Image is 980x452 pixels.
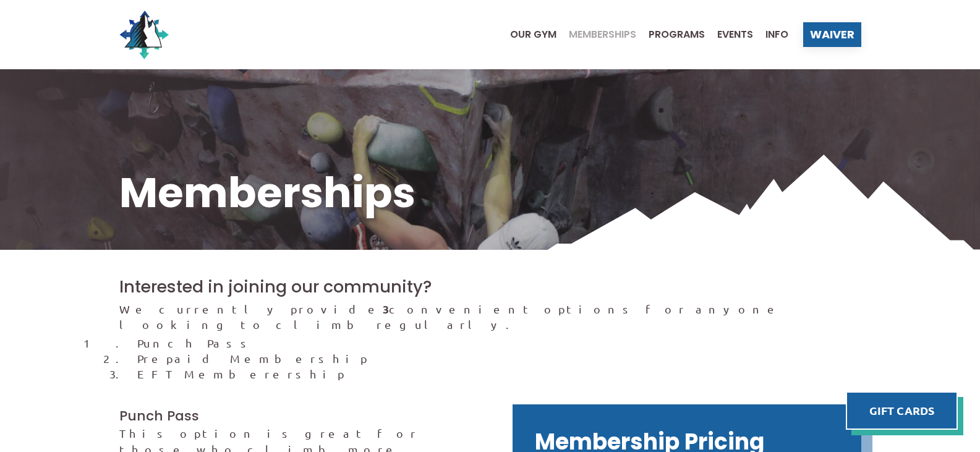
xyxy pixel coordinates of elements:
img: North Wall Logo [119,10,169,59]
a: Info [753,30,788,40]
span: Waiver [810,29,854,40]
li: Prepaid Membership [137,351,861,366]
a: Programs [636,30,705,40]
span: Memberships [569,30,636,40]
h2: Interested in joining our community? [119,275,861,299]
a: Waiver [803,22,861,47]
span: Info [765,30,788,40]
span: Our Gym [510,30,556,40]
li: Punch Pass [137,335,861,351]
strong: 3 [383,302,389,316]
span: Programs [649,30,705,40]
a: Events [705,30,753,40]
li: EFT Memberership [137,366,861,382]
span: Events [717,30,753,40]
p: We currently provide convenient options for anyone looking to climb regularly. [119,301,861,332]
a: Memberships [556,30,636,40]
a: Our Gym [498,30,556,40]
h3: Punch Pass [119,407,468,425]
